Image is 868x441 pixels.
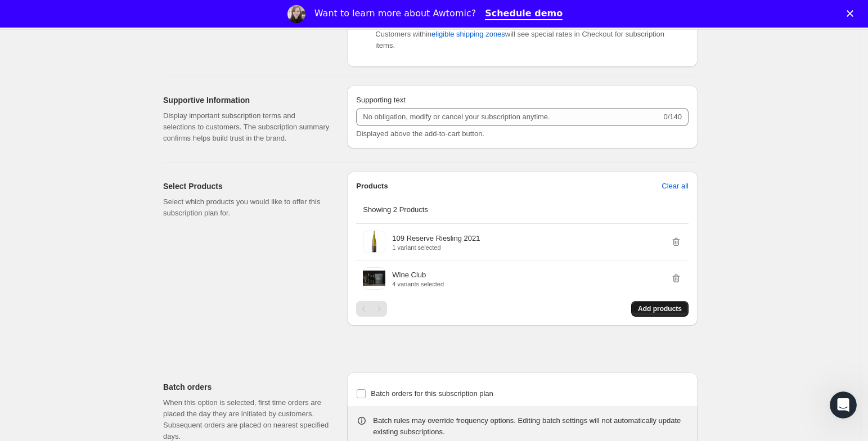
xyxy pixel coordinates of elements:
h2: Select Products [163,181,329,192]
a: Schedule demo [485,8,563,20]
h2: Supportive Information [163,94,329,106]
p: Select which products you would like to offer this subscription plan for. [163,196,329,219]
span: Displayed above the add-to-cart button. [356,129,484,138]
input: No obligation, modify or cancel your subscription anytime. [356,108,661,126]
span: Batch orders for this subscription plan [371,389,493,398]
p: Display important subscription terms and selections to customers. The subscription summary confir... [163,110,329,144]
div: Want to learn more about Awtomic? [314,8,476,19]
p: Products [356,181,388,192]
span: Add products [638,304,682,313]
span: Supporting text [356,96,405,104]
img: Profile image for Emily [287,5,305,23]
div: Close [847,10,858,17]
img: 109 Reserve Riesling 2021 [363,231,385,253]
button: Add products [631,301,689,317]
div: Batch rules may override frequency options. Editing batch settings will not automatically update ... [373,415,689,438]
span: Customers within will see special rates in Checkout for subscription items. [375,30,664,49]
p: 109 Reserve Riesling 2021 [392,233,480,244]
nav: Pagination [356,301,387,317]
span: Showing 2 Products [363,205,428,214]
iframe: Intercom live chat [830,391,857,418]
button: eligible shipping zones [425,25,512,43]
span: Clear all [662,181,689,192]
p: 1 variant selected [392,244,480,251]
p: Wine Club [392,269,426,281]
span: eligible shipping zones [431,29,505,40]
p: 4 variants selected [392,281,444,287]
h2: Batch orders [163,381,329,393]
button: Clear all [655,177,695,195]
